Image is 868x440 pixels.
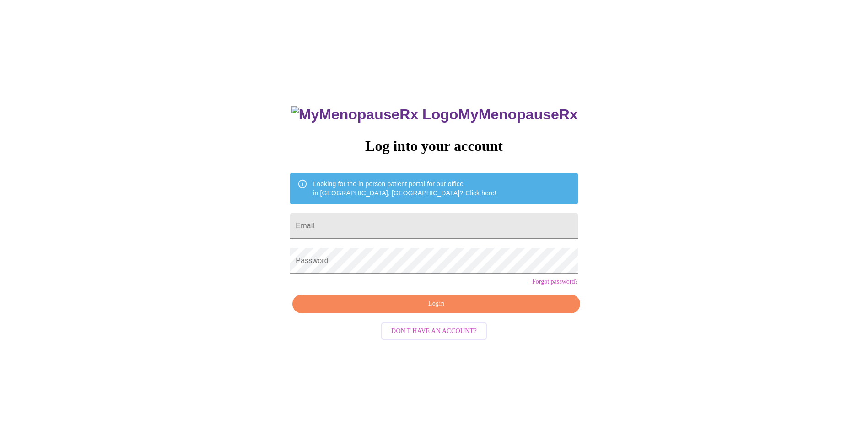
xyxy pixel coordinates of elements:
h3: MyMenopauseRx [291,106,578,123]
a: Forgot password? [532,278,578,285]
span: Login [303,298,569,310]
a: Click here! [465,189,496,197]
button: Don't have an account? [381,322,487,340]
div: Looking for the in person patient portal for our office in [GEOGRAPHIC_DATA], [GEOGRAPHIC_DATA]? [313,176,496,201]
span: Don't have an account? [391,326,477,337]
h3: Log into your account [290,138,577,155]
a: Don't have an account? [379,327,489,334]
img: MyMenopauseRx Logo [291,106,458,123]
button: Login [292,295,580,313]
